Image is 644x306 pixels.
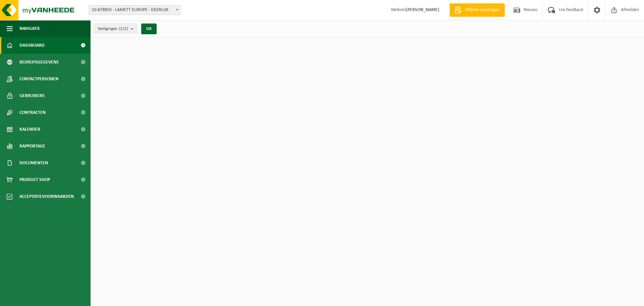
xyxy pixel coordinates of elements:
[19,20,40,37] span: Navigatie
[19,188,74,205] span: Acceptatievoorwaarden
[19,87,45,104] span: Gebruikers
[19,104,46,121] span: Contracten
[89,5,180,15] span: 10-878855 - LAMETT EUROPE - DEERLIJK
[19,54,59,71] span: Bedrijfsgegevens
[406,7,439,12] strong: [PERSON_NAME]
[119,27,128,31] count: (2/2)
[98,24,128,34] span: Vestigingen
[19,37,45,54] span: Dashboard
[463,7,501,13] span: Offerte aanvragen
[141,24,157,34] button: OK
[19,155,48,171] span: Documenten
[19,71,58,87] span: Contactpersonen
[89,5,181,15] span: 10-878855 - LAMETT EUROPE - DEERLIJK
[449,3,505,17] a: Offerte aanvragen
[19,171,50,188] span: Product Shop
[19,121,40,138] span: Kalender
[19,138,45,155] span: Rapportage
[94,24,137,34] button: Vestigingen(2/2)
